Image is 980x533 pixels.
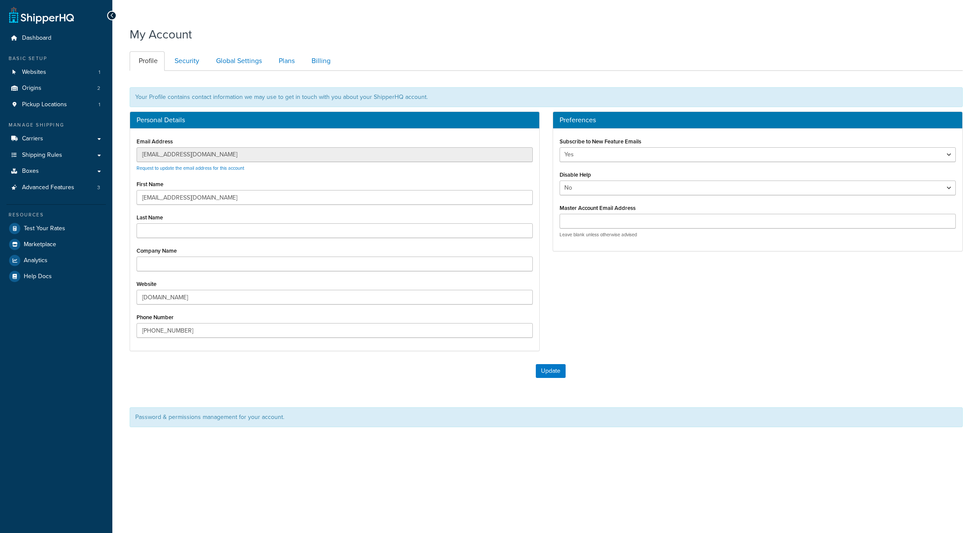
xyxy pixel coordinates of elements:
[560,232,956,238] p: Leave blank unless otherwise advised
[137,165,244,171] a: Request to update the email address for this account
[137,214,163,221] label: Last Name
[560,138,641,145] label: Subscribe to New Feature Emails
[6,180,106,196] li: Advanced Features
[22,168,39,175] span: Boxes
[6,221,106,236] a: Test Your Rates
[22,101,67,108] span: Pickup Locations
[137,116,533,124] h3: Personal Details
[24,257,48,264] span: Analytics
[6,163,106,179] a: Boxes
[6,64,106,80] li: Websites
[22,135,43,143] span: Carriers
[130,51,165,71] a: Profile
[6,30,106,46] a: Dashboard
[560,205,636,211] label: Master Account Email Address
[137,181,163,187] label: First Name
[6,253,106,268] a: Analytics
[6,180,106,196] a: Advanced Features 3
[137,138,173,145] label: Email Address
[536,364,566,378] button: Update
[99,69,100,76] span: 1
[560,171,591,178] label: Disable Help
[165,51,206,71] a: Security
[302,51,337,71] a: Billing
[6,80,106,96] li: Origins
[24,273,52,280] span: Help Docs
[6,80,106,96] a: Origins 2
[99,101,100,108] span: 1
[130,407,963,427] div: Password & permissions management for your account.
[22,35,51,42] span: Dashboard
[24,241,56,248] span: Marketplace
[6,269,106,284] a: Help Docs
[137,247,177,254] label: Company Name
[270,51,302,71] a: Plans
[6,121,106,129] div: Manage Shipping
[22,184,74,191] span: Advanced Features
[97,85,100,92] span: 2
[6,64,106,80] a: Websites 1
[6,237,106,252] a: Marketplace
[6,97,106,113] a: Pickup Locations 1
[207,51,269,71] a: Global Settings
[22,152,62,159] span: Shipping Rules
[560,116,956,124] h3: Preferences
[22,69,46,76] span: Websites
[9,6,74,24] a: ShipperHQ Home
[137,281,156,287] label: Website
[6,97,106,113] li: Pickup Locations
[6,131,106,147] a: Carriers
[6,211,106,219] div: Resources
[97,184,100,191] span: 3
[130,87,963,107] div: Your Profile contains contact information we may use to get in touch with you about your ShipperH...
[130,26,192,43] h1: My Account
[6,147,106,163] a: Shipping Rules
[6,55,106,62] div: Basic Setup
[24,225,65,232] span: Test Your Rates
[137,314,174,320] label: Phone Number
[22,85,41,92] span: Origins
